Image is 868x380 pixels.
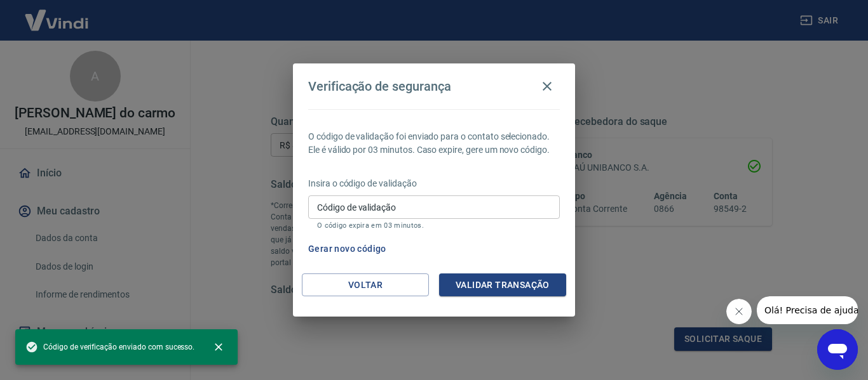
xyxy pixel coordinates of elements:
[302,273,429,297] button: Voltar
[439,273,566,297] button: Validar transação
[726,299,752,324] iframe: Fechar mensagem
[25,341,194,353] span: Código de verificação enviado com sucesso.
[317,221,551,230] p: O código expira em 03 minutos.
[308,177,560,190] p: Insira o código de validação
[308,79,451,94] h4: Verificação de segurança
[303,237,391,261] button: Gerar novo código
[757,296,858,324] iframe: Mensagem da empresa
[817,329,858,370] iframe: Botão para abrir a janela de mensagens
[8,9,107,19] span: Olá! Precisa de ajuda?
[205,333,233,361] button: close
[308,130,560,157] p: O código de validação foi enviado para o contato selecionado. Ele é válido por 03 minutos. Caso e...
